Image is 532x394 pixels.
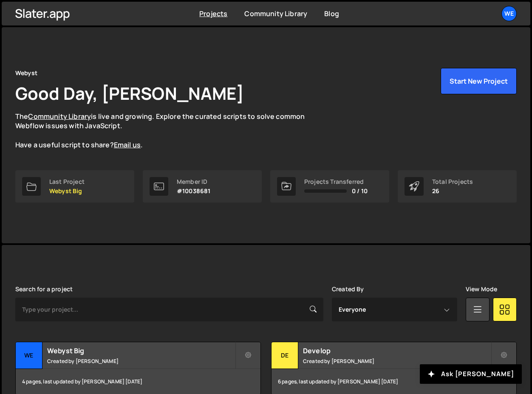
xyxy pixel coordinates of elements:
[466,286,497,293] label: View Mode
[303,357,491,365] small: Created by [PERSON_NAME]
[420,364,522,384] button: Ask [PERSON_NAME]
[272,342,298,369] div: De
[324,9,339,18] a: Blog
[114,140,141,149] a: Email us
[47,357,235,365] small: Created by [PERSON_NAME]
[352,188,368,194] span: 0 / 10
[49,188,85,194] p: Webyst Big
[15,298,323,321] input: Type your project...
[304,178,368,185] div: Projects Transferred
[199,9,227,18] a: Projects
[15,286,73,293] label: Search for a project
[15,112,321,150] p: The is live and growing. Explore the curated scripts to solve common Webflow issues with JavaScri...
[28,112,91,121] a: Community Library
[432,188,473,194] p: 26
[441,68,517,94] button: Start New Project
[177,178,210,185] div: Member ID
[15,68,37,78] div: Webyst
[332,286,364,293] label: Created By
[432,178,473,185] div: Total Projects
[303,346,491,355] h2: Develop
[15,170,134,203] a: Last Project Webyst Big
[16,342,42,369] div: We
[47,346,235,355] h2: Webyst Big
[501,6,517,21] a: We
[177,188,210,194] p: #10038681
[15,82,244,105] h1: Good Day, [PERSON_NAME]
[49,178,85,185] div: Last Project
[244,9,307,18] a: Community Library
